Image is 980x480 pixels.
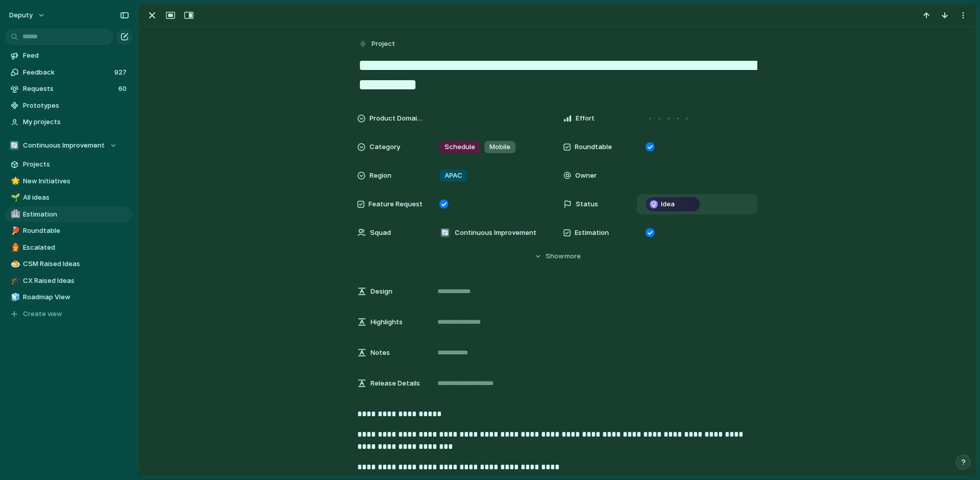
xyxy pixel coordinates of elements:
span: Release Details [371,378,420,389]
span: more [565,251,581,261]
button: 🧊 [9,292,19,302]
span: Create view [23,309,62,319]
div: 🔄 [9,140,19,151]
span: Feed [23,51,129,61]
button: deputy [5,7,51,23]
button: Create view [5,306,133,322]
div: 🌟 [11,175,18,187]
button: 🏥 [9,209,19,220]
span: Notes [371,348,390,358]
span: New Initiatives [23,176,129,186]
button: 🔄Continuous Improvement [5,138,133,153]
span: deputy [9,10,33,20]
a: 🏓Roundtable [5,223,133,238]
div: 👨‍🚒 [11,242,18,253]
a: My projects [5,114,133,130]
span: Prototypes [23,101,129,111]
div: 🔄 [440,228,450,238]
span: Escalated [23,243,129,253]
a: 🧊Roadmap View [5,290,133,305]
span: CSM Raised Ideas [23,259,129,269]
span: Idea [661,199,675,209]
button: 🎓 [9,276,19,286]
span: Category [370,142,400,152]
span: Roadmap View [23,292,129,302]
span: My projects [23,117,129,127]
span: Roundtable [575,142,612,152]
a: 🏥Estimation [5,207,133,222]
span: Squad [370,228,391,238]
span: Mobile [489,142,510,152]
span: Requests [23,84,115,94]
div: 🏓 [11,225,18,237]
button: Showmore [357,247,757,266]
span: Projects [23,159,129,170]
a: Prototypes [5,98,133,113]
span: Product Domain Area [370,113,423,124]
span: 927 [114,67,129,78]
a: 👨‍🚒Escalated [5,240,133,255]
div: 🎓 [11,275,18,286]
button: 🏓 [9,226,19,236]
div: 🧊 [11,292,18,303]
a: 🌱All ideas [5,190,133,205]
button: Project [356,37,398,52]
span: Show [546,251,564,261]
a: 🍮CSM Raised Ideas [5,256,133,272]
span: Feedback [23,67,111,78]
span: Estimation [575,228,609,238]
span: Highlights [371,317,403,327]
span: Estimation [23,209,129,220]
a: Projects [5,157,133,172]
div: 🌱 [11,192,18,204]
a: 🎓CX Raised Ideas [5,273,133,289]
span: Roundtable [23,226,129,236]
button: 👨‍🚒 [9,243,19,253]
button: 🌟 [9,176,19,186]
span: Feature Request [369,199,423,209]
span: CX Raised Ideas [23,276,129,286]
span: Region [370,171,391,181]
span: 60 [118,84,129,94]
span: Effort [576,113,595,124]
button: 🌱 [9,193,19,203]
span: Project [372,39,395,49]
span: Continuous Improvement [23,140,105,151]
a: Feed [5,48,133,63]
a: 🌟New Initiatives [5,174,133,189]
div: 🏥 [11,208,18,220]
div: 🍮 [11,258,18,270]
span: Schedule [445,142,475,152]
a: Feedback927 [5,65,133,80]
span: Continuous Improvement [455,228,536,238]
span: All ideas [23,193,129,203]
button: 🍮 [9,259,19,269]
span: Status [576,199,598,209]
span: Design [371,286,393,297]
span: APAC [445,171,462,181]
a: Requests60 [5,81,133,97]
span: Owner [575,171,597,181]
